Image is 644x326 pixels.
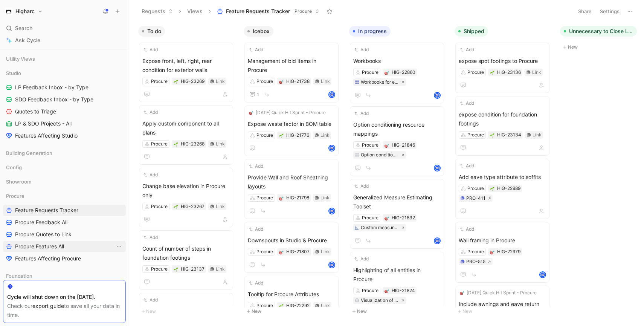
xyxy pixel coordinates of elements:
a: Features Affecting Procure [3,253,126,264]
div: Foundation [3,270,126,282]
img: avatar [329,208,334,214]
div: HIG-22989 [497,185,520,192]
img: 🎯 [279,196,284,200]
span: Foundation [6,272,32,280]
span: Procure [295,8,312,15]
span: Unnecessary to Close Loop [569,28,633,35]
span: Include awnings and eave return roof areas [459,300,546,318]
h1: Higharc [15,8,35,15]
button: Icebox [244,26,273,37]
div: IceboxNew [241,23,346,320]
button: Add [142,109,159,116]
button: In progress [349,26,391,37]
div: Search [3,23,126,34]
button: New [349,307,449,316]
span: Change base elevation in Procure only [142,182,230,200]
div: Link [321,248,330,256]
button: 🌱 [279,133,284,138]
div: HIG-23137 [181,265,204,273]
div: HIG-21776 [286,132,309,139]
span: Generalized Measure Estimating Toolset [353,193,441,211]
div: HIG-21798 [286,194,309,202]
a: AddExpose front, left, right, rear condition for exterior wallsProcureLink [139,43,233,102]
img: 🎯 [279,80,284,84]
div: Procure [362,69,378,76]
button: 🌱 [173,79,179,84]
img: 🎯 [460,291,464,295]
div: Showroom [3,176,126,187]
img: 📐 [355,225,359,230]
img: 🌱 [279,304,284,308]
span: Downspouts in Studio & Procure [248,236,335,245]
div: HIG-21832 [392,214,415,222]
div: StudioLP Feedback Inbox - by TypeSDO Feedback Inbox - by TypeQuotes to TriageLP & SDO Projects - ... [3,67,126,141]
span: Features Affecting Studio [15,132,78,139]
div: HIG-22292 [286,302,310,309]
span: Count of number of steps in foundation footings [142,244,230,262]
a: LP & SDO Projects - All [3,118,126,129]
span: Features Affecting Procure [15,255,81,262]
button: 🎯 [490,249,495,254]
button: New [244,307,343,316]
span: Studio [6,69,21,77]
div: Procure [151,140,168,148]
img: 🌱 [490,187,494,191]
span: Workbooks [353,57,441,66]
img: 🌱 [174,205,178,209]
button: 🌱 [490,70,495,75]
a: AddWall framing in ProcureProcurePRO-515avatar [455,222,549,283]
div: HIG-23268 [181,140,204,148]
button: Add [459,46,475,54]
a: AddProvide Wall and Roof Sheathing layoutsProcureLinkavatar [244,159,339,219]
button: Add [248,162,264,170]
a: Addexpose spot footings to ProcureProcureLink [455,43,549,93]
img: avatar [329,262,334,268]
div: HIG-23134 [497,131,521,139]
button: 🌱 [279,303,284,308]
button: 🌱 [490,186,495,191]
div: Building Generation [3,147,126,159]
button: 🎯 [279,249,284,254]
div: ShippedNew [452,23,557,320]
div: PRO-411 [466,194,485,202]
a: Addexpose condition for foundation footingsProcureLink [455,96,549,156]
span: Expose waste factor in BOM table [248,119,335,129]
span: Procure Quotes to Link [15,231,72,238]
div: 🌱 [173,266,179,272]
button: 🎯 [279,195,284,200]
button: Add [142,46,159,54]
div: HIG-22860 [392,69,415,76]
a: Procure Quotes to Link [3,229,126,240]
a: AddOption conditioning resource mappingsProcureOption conditioning of resource mappingavatar [350,106,444,176]
div: Link [321,302,330,309]
span: Feature Requests Tracker [15,207,78,214]
img: 🌱 [490,133,494,138]
div: HIG-22979 [497,248,520,256]
img: 🎯 [490,250,494,254]
button: Feature Requests TrackerProcure [214,6,323,17]
div: 🎯 [384,142,389,148]
a: Procure Feedback All [3,217,126,228]
span: Management of bid items in Procure [248,57,335,75]
img: avatar [435,165,440,171]
img: avatar [329,92,334,97]
div: Visualization of entities in procure [361,297,399,304]
button: Views [184,6,206,17]
button: 🎯[DATE] Quick Hit Sprint - Procure [459,289,538,297]
div: Procure [3,190,126,202]
img: 🌱 [174,142,178,147]
button: Add [142,171,159,179]
span: Shipped [464,28,484,35]
div: Procure [467,69,484,76]
button: 🌱 [173,204,179,209]
span: Feature Requests Tracker [226,8,290,15]
a: export guide [32,303,64,309]
div: 🎯 [384,70,389,75]
a: 🎯[DATE] Quick Hit Sprint - ProcureExpose waste factor in BOM tableProcureLinkavatar [244,106,339,156]
button: Add [353,110,370,117]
